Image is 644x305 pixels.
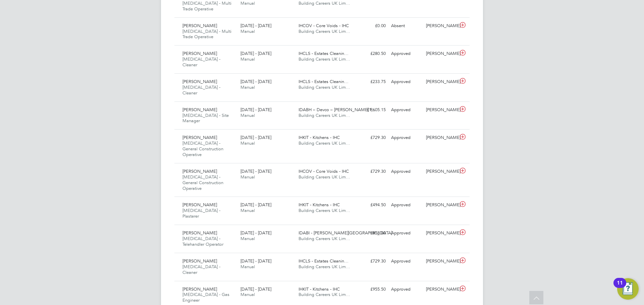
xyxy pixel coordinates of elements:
[354,20,388,31] div: £0.00
[182,292,229,303] span: [MEDICAL_DATA] - Gas Engineer
[354,200,388,211] div: £494.50
[240,174,255,180] span: Manual
[388,20,423,31] div: Absent
[182,23,217,28] span: [PERSON_NAME]
[423,284,458,295] div: [PERSON_NAME]
[240,0,255,6] span: Manual
[423,166,458,177] div: [PERSON_NAME]
[240,168,271,174] span: [DATE] - [DATE]
[182,258,217,264] span: [PERSON_NAME]
[182,112,229,124] span: [MEDICAL_DATA] - Site Manager
[423,228,458,239] div: [PERSON_NAME]
[240,140,255,146] span: Manual
[299,56,350,62] span: Building Careers UK Lim…
[388,200,423,211] div: Approved
[182,56,220,68] span: [MEDICAL_DATA] - Cleaner
[240,236,255,241] span: Manual
[182,168,217,174] span: [PERSON_NAME]
[182,236,223,247] span: [MEDICAL_DATA] - Telehandler Operator
[423,104,458,116] div: [PERSON_NAME]
[423,132,458,143] div: [PERSON_NAME]
[423,20,458,31] div: [PERSON_NAME]
[354,228,388,239] div: £858.00
[182,264,220,275] span: [MEDICAL_DATA] - Cleaner
[182,174,223,191] span: [MEDICAL_DATA] - General Construction Operative
[182,0,231,12] span: [MEDICAL_DATA] - Multi Trade Operative
[182,79,217,84] span: [PERSON_NAME]
[388,166,423,177] div: Approved
[354,256,388,267] div: £729.30
[423,48,458,59] div: [PERSON_NAME]
[240,286,271,292] span: [DATE] - [DATE]
[240,230,271,236] span: [DATE] - [DATE]
[299,258,348,264] span: IHCLS - Estates Cleanin…
[240,112,255,118] span: Manual
[617,278,639,300] button: Open Resource Center, 11 new notifications
[240,23,271,28] span: [DATE] - [DATE]
[182,202,217,208] span: [PERSON_NAME]
[617,283,623,292] div: 11
[299,23,349,28] span: IHCOV - Core Voids - IHC
[299,208,350,213] span: Building Careers UK Lim…
[388,132,423,143] div: Approved
[354,48,388,59] div: £280.50
[423,256,458,267] div: [PERSON_NAME]
[423,200,458,211] div: [PERSON_NAME]
[299,236,350,241] span: Building Careers UK Lim…
[299,28,350,34] span: Building Careers UK Lim…
[182,230,217,236] span: [PERSON_NAME]
[299,107,377,112] span: IDABH – Devco – [PERSON_NAME] R…
[182,28,231,40] span: [MEDICAL_DATA] - Multi Trade Operative
[299,230,392,236] span: IDABI - [PERSON_NAME][GEOGRAPHIC_DATA]
[388,256,423,267] div: Approved
[354,166,388,177] div: £729.30
[354,132,388,143] div: £729.30
[182,208,220,219] span: [MEDICAL_DATA] - Plasterer
[299,202,340,208] span: IHKIT - Kitchens - IHC
[354,104,388,116] div: £1,605.15
[388,228,423,239] div: Approved
[240,84,255,90] span: Manual
[299,168,349,174] span: IHCOV - Core Voids - IHC
[299,79,348,84] span: IHCLS - Estates Cleanin…
[182,84,220,96] span: [MEDICAL_DATA] - Cleaner
[388,104,423,116] div: Approved
[299,264,350,270] span: Building Careers UK Lim…
[299,292,350,297] span: Building Careers UK Lim…
[240,107,271,112] span: [DATE] - [DATE]
[240,292,255,297] span: Manual
[299,140,350,146] span: Building Careers UK Lim…
[240,51,271,56] span: [DATE] - [DATE]
[299,286,340,292] span: IHKIT - Kitchens - IHC
[388,284,423,295] div: Approved
[240,56,255,62] span: Manual
[182,140,223,157] span: [MEDICAL_DATA] - General Construction Operative
[299,0,350,6] span: Building Careers UK Lim…
[182,135,217,140] span: [PERSON_NAME]
[240,202,271,208] span: [DATE] - [DATE]
[354,284,388,295] div: £955.50
[240,79,271,84] span: [DATE] - [DATE]
[299,84,350,90] span: Building Careers UK Lim…
[354,76,388,87] div: £233.75
[240,258,271,264] span: [DATE] - [DATE]
[299,174,350,180] span: Building Careers UK Lim…
[240,264,255,270] span: Manual
[240,28,255,34] span: Manual
[182,107,217,112] span: [PERSON_NAME]
[299,51,348,56] span: IHCLS - Estates Cleanin…
[240,208,255,213] span: Manual
[388,48,423,59] div: Approved
[182,51,217,56] span: [PERSON_NAME]
[240,135,271,140] span: [DATE] - [DATE]
[388,76,423,87] div: Approved
[299,112,350,118] span: Building Careers UK Lim…
[299,135,340,140] span: IHKIT - Kitchens - IHC
[423,76,458,87] div: [PERSON_NAME]
[182,286,217,292] span: [PERSON_NAME]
